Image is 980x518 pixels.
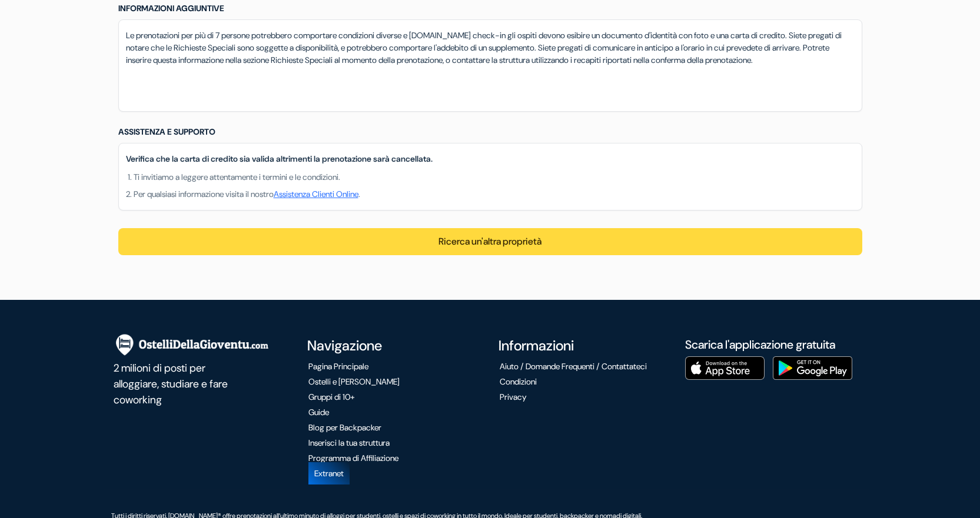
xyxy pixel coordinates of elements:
a: Extranet [308,462,350,484]
p: 2 milioni di posti per alloggiare, studiare e fare coworking [114,357,248,408]
p: Le prenotazioni per più di 7 persone potrebbero comportare condizioni diverse e [DOMAIN_NAME] che... [126,29,855,66]
h4: Navigazione [307,337,480,355]
span: Informazioni aggiuntive [118,3,224,14]
a: Privacy [500,392,526,402]
a: Programma di Affiliazione [308,453,398,463]
a: Inserisci la tua struttura [308,437,390,448]
a: Scarica l'applicazione gratuita [685,337,835,352]
a: Pagina Principale [308,361,368,372]
a: Aiuto / Domande Frequenti / Contattateci [500,361,647,372]
h4: Informazioni [499,337,671,355]
p: Verifica che la carta di credito sia valida altrimenti la prenotazione sarà cancellata. [126,153,855,165]
a: Gruppi di 10+ [308,392,355,402]
li: Ti invitiamo a leggere attentamente i termini e le condizioni. [134,171,855,183]
img: OstelliDellaGioventu.com.png [114,333,286,357]
a: Ostelli e [PERSON_NAME] [308,376,400,387]
a: Ricerca un'altra proprietà [438,235,542,248]
span: Assistenza e Supporto [118,126,215,137]
a: Blog per Backpacker [308,422,381,433]
img: Scarica l'applicazione gratuita [685,356,765,380]
li: Per qualsiasi informazione visita il nostro . [134,188,855,200]
img: Scarica l'applicazione gratuita [773,356,852,380]
a: Guide [308,407,329,417]
a: Condizioni [500,376,537,387]
a: Assistenza Clienti Online [274,189,358,199]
